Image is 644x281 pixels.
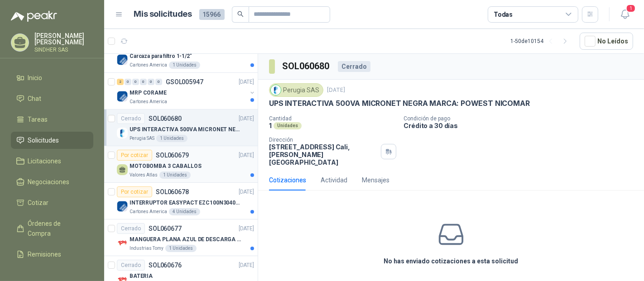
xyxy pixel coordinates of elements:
[11,132,93,149] a: Solicitudes
[269,175,306,185] div: Cotizaciones
[404,122,640,129] p: Crédito a 30 días
[130,135,154,142] p: Perugia SAS
[134,8,192,21] h1: Mis solicitudes
[156,189,189,195] p: SOL060678
[11,69,93,86] a: Inicio
[149,225,182,232] p: SOL060677
[362,175,389,185] div: Mensajes
[11,246,93,263] a: Remisiones
[169,208,200,215] div: 4 Unidades
[11,173,93,191] a: Negociaciones
[239,114,254,123] p: [DATE]
[580,33,633,50] button: No Leídos
[239,188,254,196] p: [DATE]
[28,73,43,83] span: Inicio
[239,151,254,160] p: [DATE]
[130,89,167,97] p: MRP CORAME
[239,224,254,233] p: [DATE]
[117,186,152,197] div: Por cotizar
[338,61,370,72] div: Cerrado
[130,235,242,244] p: MANGUERA PLANA AZUL DE DESCARGA 60 PSI X 20 METROS CON UNION DE 6” MAS ABRAZADERAS METALICAS DE 6”
[117,238,128,248] img: Company Logo
[117,76,256,105] a: 2 0 0 0 0 0 GSOL005947[DATE] Company LogoMRP CORAMECartones America
[130,162,202,171] p: MOTOBOMBA 3 CABALLOS
[237,11,244,17] span: search
[156,135,187,142] div: 1 Unidades
[125,79,131,85] div: 0
[130,52,192,61] p: Carcaza para filtro 1-1/2"
[11,11,57,22] img: Logo peakr
[148,79,154,85] div: 0
[28,198,49,208] span: Cotizar
[104,36,258,73] a: Por cotizarSOL060683[DATE] Company LogoCarcaza para filtro 1-1/2"Cartones America1 Unidades
[132,79,139,85] div: 0
[117,113,145,124] div: Cerrado
[282,59,331,73] h3: SOL060680
[626,4,636,13] span: 1
[156,152,189,158] p: SOL060679
[155,79,162,85] div: 0
[28,114,48,124] span: Tareas
[117,223,145,234] div: Cerrado
[28,249,62,259] span: Remisiones
[271,85,281,95] img: Company Logo
[130,272,153,281] p: BATERIA
[140,79,147,85] div: 0
[269,143,377,166] p: [STREET_ADDRESS] Cali , [PERSON_NAME][GEOGRAPHIC_DATA]
[159,171,191,179] div: 1 Unidades
[11,90,93,107] a: Chat
[149,115,182,122] p: SOL060680
[327,86,345,95] p: [DATE]
[130,199,242,207] p: INTERRUPTOR EASYPACT EZC100N3040C 40AMP 25K [PERSON_NAME]
[11,152,93,170] a: Licitaciones
[269,83,323,97] div: Perugia SAS
[274,122,302,129] div: Unidades
[104,183,258,219] a: Por cotizarSOL060678[DATE] Company LogoINTERRUPTOR EASYPACT EZC100N3040C 40AMP 25K [PERSON_NAME]C...
[117,54,128,65] img: Company Logo
[117,260,145,271] div: Cerrado
[169,62,200,69] div: 1 Unidades
[510,34,572,48] div: 1 - 50 de 10154
[28,219,85,238] span: Órdenes de Compra
[104,146,258,183] a: Por cotizarSOL060679[DATE] MOTOBOMBA 3 CABALLOSValores Atlas1 Unidades
[269,115,396,122] p: Cantidad
[239,261,254,270] p: [DATE]
[130,208,167,215] p: Cartones America
[28,135,59,145] span: Solicitudes
[404,115,640,122] p: Condición de pago
[28,177,70,187] span: Negociaciones
[11,194,93,211] a: Cotizar
[130,62,167,69] p: Cartones America
[166,79,203,85] p: GSOL005947
[28,94,42,104] span: Chat
[130,125,242,134] p: UPS INTERACTIVA 500VA MICRONET NEGRA MARCA: POWEST NICOMAR
[117,150,152,161] div: Por cotizar
[269,122,272,129] p: 1
[199,9,225,20] span: 15966
[617,6,633,23] button: 1
[104,110,258,146] a: CerradoSOL060680[DATE] Company LogoUPS INTERACTIVA 500VA MICRONET NEGRA MARCA: POWEST NICOMARPeru...
[11,215,93,242] a: Órdenes de Compra
[117,201,128,212] img: Company Logo
[34,33,93,45] p: [PERSON_NAME] [PERSON_NAME]
[117,91,128,102] img: Company Logo
[239,78,254,86] p: [DATE]
[104,219,258,256] a: CerradoSOL060677[DATE] Company LogoMANGUERA PLANA AZUL DE DESCARGA 60 PSI X 20 METROS CON UNION D...
[117,79,124,85] div: 2
[130,171,158,179] p: Valores Atlas
[321,175,347,185] div: Actividad
[494,10,513,19] div: Todas
[34,47,93,52] p: SINDHER SAS
[28,156,62,166] span: Licitaciones
[130,245,163,252] p: Industrias Tomy
[11,111,93,128] a: Tareas
[269,99,530,108] p: UPS INTERACTIVA 500VA MICRONET NEGRA MARCA: POWEST NICOMAR
[149,262,182,268] p: SOL060676
[130,98,167,105] p: Cartones America
[117,128,128,138] img: Company Logo
[269,137,377,143] p: Dirección
[165,245,197,252] div: 1 Unidades
[384,256,519,266] h3: No has enviado cotizaciones a esta solicitud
